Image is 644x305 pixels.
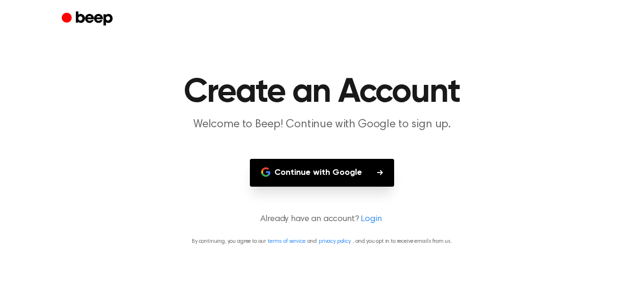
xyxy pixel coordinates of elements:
a: privacy policy [319,239,351,244]
a: Beep [62,10,115,28]
p: Welcome to Beep! Continue with Google to sign up. [141,117,503,132]
a: terms of service [268,239,305,244]
p: By continuing, you agree to our and , and you opt in to receive emails from us. [11,237,633,246]
h1: Create an Account [81,75,563,109]
a: Login [361,213,381,226]
button: Continue with Google [250,159,394,187]
p: Already have an account? [11,213,633,226]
